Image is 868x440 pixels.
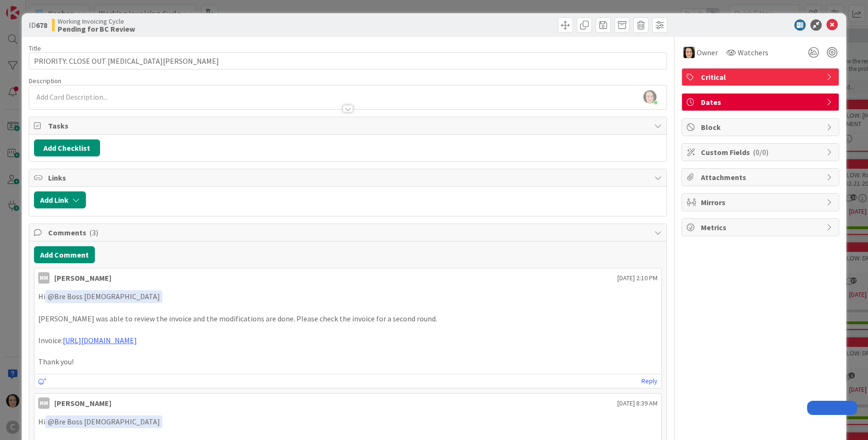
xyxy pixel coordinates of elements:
[29,19,47,31] span: ID
[38,356,657,367] p: Thank you!
[38,397,50,409] div: MM
[617,273,657,283] span: [DATE] 2:10 PM
[701,147,822,158] span: Custom Fields
[58,25,135,33] b: Pending for BC Review
[89,228,98,237] span: ( 3 )
[701,96,822,108] span: Dates
[701,172,822,183] span: Attachments
[38,335,657,346] p: Invoice:
[54,272,111,284] div: [PERSON_NAME]
[29,52,667,69] input: type card name here...
[63,336,137,345] a: [URL][DOMAIN_NAME]
[48,120,649,131] span: Tasks
[641,375,657,387] a: Reply
[738,47,768,58] span: Watchers
[701,121,822,133] span: Block
[34,246,95,263] button: Add Comment
[48,227,649,238] span: Comments
[48,417,160,426] span: Bre Boss [DEMOGRAPHIC_DATA]
[29,77,61,85] span: Description
[38,415,657,428] p: Hi
[34,139,100,156] button: Add Checklist
[643,90,657,104] img: agzqkRlKww29eeW0gi2nic83p3QOOLYu.jpeg
[58,17,135,25] span: Working Invoicing Cycle
[48,172,649,183] span: Links
[48,292,54,301] span: @
[38,290,657,303] p: Hi
[697,47,718,58] span: Owner
[617,398,657,408] span: [DATE] 8:39 AM
[36,20,47,30] b: 678
[29,44,41,52] label: Title
[701,71,822,83] span: Critical
[34,191,86,208] button: Add Link
[38,272,50,284] div: MM
[701,197,822,208] span: Mirrors
[701,222,822,233] span: Metrics
[48,417,54,426] span: @
[38,313,657,324] p: [PERSON_NAME] was able to review the invoice and the modifications are done. Please check the inv...
[54,397,111,409] div: [PERSON_NAME]
[48,292,160,301] span: Bre Boss [DEMOGRAPHIC_DATA]
[753,147,768,157] span: ( 0/0 )
[683,47,695,58] img: BL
